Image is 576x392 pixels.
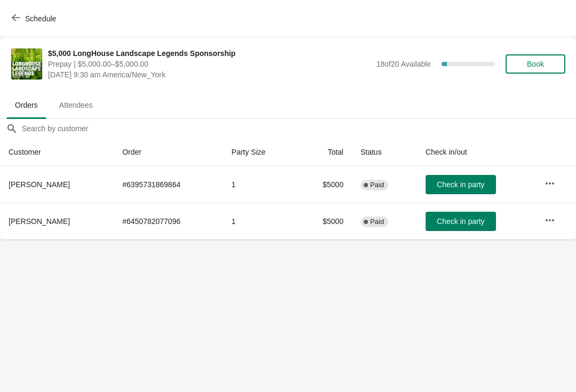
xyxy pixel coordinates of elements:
span: Schedule [25,14,56,23]
span: Prepay | $5,000.00–$5,000.00 [48,59,371,69]
span: Check in party [437,180,484,189]
td: $5000 [297,166,352,203]
td: # 6450782077096 [114,203,223,239]
th: Status [352,138,417,166]
span: Attendees [51,95,101,115]
span: 18 of 20 Available [376,60,431,68]
th: Order [114,138,223,166]
th: Check in/out [417,138,536,166]
td: # 6395731869864 [114,166,223,203]
img: $5,000 LongHouse Landscape Legends Sponsorship [11,49,42,79]
td: 1 [223,166,297,203]
span: [DATE] 9:30 am America/New_York [48,69,371,80]
span: Orders [6,95,46,115]
td: 1 [223,203,297,239]
button: Book [506,54,565,74]
td: $5000 [297,203,352,239]
th: Total [297,138,352,166]
span: Paid [370,181,384,189]
button: Check in party [426,175,496,194]
span: [PERSON_NAME] [9,180,70,189]
span: $5,000 LongHouse Landscape Legends Sponsorship [48,48,371,59]
span: Book [527,60,544,68]
th: Party Size [223,138,297,166]
input: Search by customer [21,119,576,138]
button: Check in party [426,212,496,231]
button: Schedule [5,9,65,28]
span: [PERSON_NAME] [9,217,70,226]
span: Paid [370,218,384,226]
span: Check in party [437,217,484,226]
